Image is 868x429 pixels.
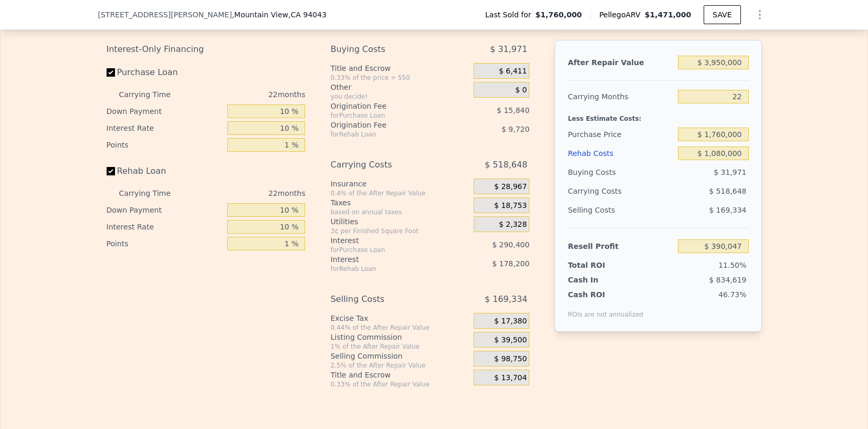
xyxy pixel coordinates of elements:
div: Cash ROI [568,289,643,300]
span: $ 31,971 [490,40,527,59]
span: , Mountain View [232,9,327,20]
span: $1,760,000 [536,9,582,20]
span: , CA 94043 [288,11,327,19]
div: Less Estimate Costs: [568,106,748,125]
div: based on annual taxes [330,208,469,216]
div: 0.4% of the After Repair Value [330,189,469,197]
div: Selling Costs [568,201,674,219]
div: Carrying Costs [330,155,447,174]
div: Down Payment [107,103,224,120]
span: $ 98,750 [494,354,527,364]
div: 22 months [192,86,306,103]
span: $ 6,411 [499,67,527,76]
span: $ 9,720 [501,125,529,133]
div: Carrying Time [119,86,187,103]
span: $ 2,328 [499,220,527,229]
div: Down Payment [107,202,224,218]
span: $ 290,400 [492,240,529,249]
span: Last Sold for [485,9,536,20]
div: for Purchase Loan [330,111,447,120]
div: 22 months [192,185,306,202]
div: Carrying Time [119,185,187,202]
div: Resell Profit [568,237,674,256]
div: Interest Rate [107,120,224,137]
button: SAVE [704,5,740,24]
div: Rehab Costs [568,144,674,163]
input: Rehab Loan [107,167,115,175]
div: for Purchase Loan [330,246,447,254]
span: $ 169,334 [485,290,527,309]
div: Interest [330,254,447,265]
div: After Repair Value [568,53,674,72]
input: Purchase Loan [107,68,115,77]
div: Origination Fee [330,101,447,111]
div: 0.33% of the After Repair Value [330,380,469,389]
div: ROIs are not annualized [568,300,643,319]
div: Title and Escrow [330,370,469,380]
span: $ 28,967 [494,182,527,192]
div: Cash In [568,275,633,285]
div: Carrying Costs [568,182,633,201]
div: 0.33% of the price + 550 [330,74,469,82]
div: Interest-Only Financing [107,40,306,59]
label: Purchase Loan [107,63,224,82]
div: Interest Rate [107,218,224,235]
span: $ 518,648 [485,155,527,174]
div: 1% of the After Repair Value [330,342,469,351]
div: Title and Escrow [330,63,469,74]
div: 2.5% of the After Repair Value [330,361,469,370]
span: $ 18,753 [494,201,527,211]
div: Buying Costs [330,40,447,59]
span: $ 834,619 [709,276,746,284]
div: Taxes [330,197,469,208]
div: Selling Costs [330,290,447,309]
span: $ 518,648 [709,187,746,195]
div: Other [330,82,469,92]
button: Show Options [749,4,770,25]
div: Points [107,235,224,252]
span: $ 178,200 [492,259,529,268]
div: Excise Tax [330,313,469,323]
div: Points [107,137,224,153]
span: $ 31,971 [714,168,746,176]
span: $ 13,704 [494,373,527,383]
div: Interest [330,235,447,246]
div: 0.44% of the After Repair Value [330,323,469,332]
div: for Rehab Loan [330,130,447,139]
span: $1,471,000 [645,11,692,19]
span: $ 0 [515,86,527,95]
div: Carrying Months [568,87,674,106]
span: 46.73% [718,290,746,299]
div: Total ROI [568,260,633,270]
span: $ 15,840 [497,106,529,114]
span: $ 169,334 [709,206,746,214]
span: $ 39,500 [494,336,527,345]
div: Purchase Price [568,125,674,144]
div: Insurance [330,179,469,189]
span: Pellego ARV [599,9,645,20]
div: you decide! [330,92,469,101]
label: Rehab Loan [107,162,224,181]
div: Listing Commission [330,332,469,342]
div: for Rehab Loan [330,265,447,273]
div: Buying Costs [568,163,674,182]
span: $ 17,380 [494,317,527,326]
span: [STREET_ADDRESS][PERSON_NAME] [98,9,232,20]
span: 11.50% [718,261,746,269]
div: 3¢ per Finished Square Foot [330,227,469,235]
div: Selling Commission [330,351,469,361]
div: Origination Fee [330,120,447,130]
div: Utilities [330,216,469,227]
